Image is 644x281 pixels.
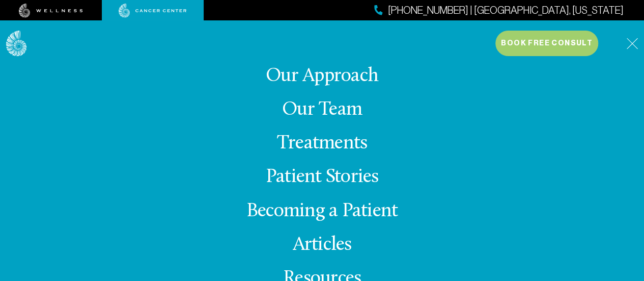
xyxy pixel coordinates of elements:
[282,100,362,120] a: Our Team
[6,31,27,57] img: logo
[293,235,352,255] a: Articles
[119,4,187,18] img: cancer center
[266,167,379,187] a: Patient Stories
[277,134,367,154] a: Treatments
[19,4,83,18] img: wellness
[495,31,598,56] button: Book Free Consult
[388,3,624,18] span: [PHONE_NUMBER] | [GEOGRAPHIC_DATA], [US_STATE]
[246,201,398,221] a: Becoming a Patient
[266,66,378,86] a: Our Approach
[626,38,638,49] img: icon-hamburger
[374,3,624,18] a: [PHONE_NUMBER] | [GEOGRAPHIC_DATA], [US_STATE]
